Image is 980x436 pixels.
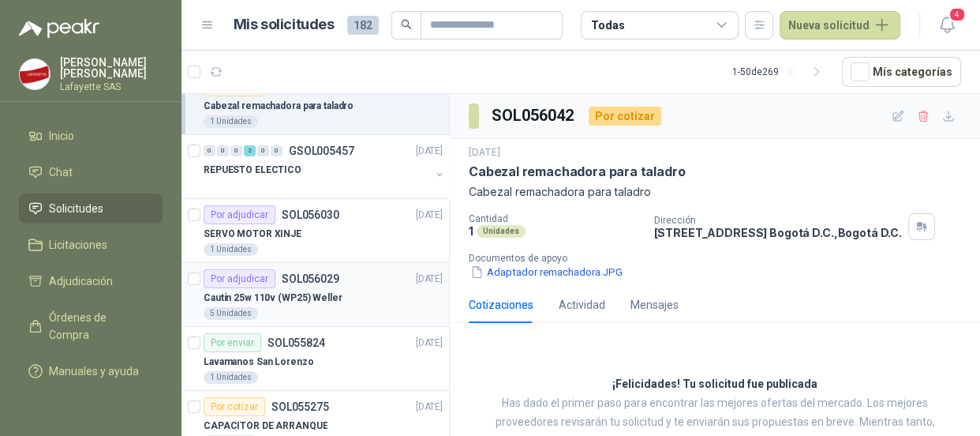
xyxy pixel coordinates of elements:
[204,99,353,114] p: Cabezal remachadora para taladro
[732,59,829,85] div: 1 - 50 de 269
[204,397,265,416] div: Por cotizar
[204,269,275,288] div: Por adjudicar
[347,16,379,35] span: 182
[181,71,449,135] a: Por cotizarSOL056042[DATE] Cabezal remachadora para taladro1 Unidades
[589,107,661,126] div: Por cotizar
[204,163,301,178] p: REPUESTO ELECTICO
[416,400,443,415] p: [DATE]
[204,307,258,320] div: 5 Unidades
[181,327,449,391] a: Por enviarSOL055824[DATE] Lavamanos San Lorenzo1 Unidades
[60,82,163,92] p: Lafayette SAS
[933,11,961,39] button: 4
[469,183,961,201] p: Cabezal remachadora para taladro
[217,145,229,156] div: 0
[244,145,256,156] div: 2
[204,243,258,256] div: 1 Unidades
[401,19,412,30] span: search
[271,145,282,156] div: 0
[20,59,50,89] img: Company Logo
[477,225,526,238] div: Unidades
[49,200,103,217] span: Solicitudes
[204,205,275,224] div: Por adjudicar
[289,145,354,156] p: GSOL005457
[416,144,443,159] p: [DATE]
[492,103,576,128] h3: SOL056042
[469,163,685,180] p: Cabezal remachadora para taladro
[204,115,258,128] div: 1 Unidades
[282,209,339,220] p: SOL056030
[469,296,533,314] div: Cotizaciones
[257,145,269,156] div: 0
[49,363,139,380] span: Manuales y ayuda
[19,157,163,187] a: Chat
[19,121,163,151] a: Inicio
[416,336,443,351] p: [DATE]
[204,333,261,352] div: Por enviar
[204,145,215,156] div: 0
[653,215,901,226] p: Dirección
[416,208,443,223] p: [DATE]
[19,19,99,38] img: Logo peakr
[230,145,242,156] div: 0
[267,337,325,348] p: SOL055824
[271,401,329,412] p: SOL055275
[49,236,107,254] span: Licitaciones
[19,303,163,350] a: Órdenes de Compra
[780,11,900,39] button: Nueva solicitud
[842,57,961,87] button: Mís categorías
[469,264,624,280] button: Adaptador remachadora.JPG
[469,145,500,160] p: [DATE]
[204,419,327,434] p: CAPACITOR DE ARRANQUE
[19,356,163,386] a: Manuales y ayuda
[19,194,163,224] a: Solicitudes
[234,13,335,36] h1: Mis solicitudes
[60,57,163,79] p: [PERSON_NAME] [PERSON_NAME]
[204,355,313,370] p: Lavamanos San Lorenzo
[19,266,163,296] a: Adjudicación
[181,199,449,263] a: Por adjudicarSOL056030[DATE] SERVO MOTOR XINJE1 Unidades
[49,163,73,181] span: Chat
[204,141,446,192] a: 0 0 0 2 0 0 GSOL005457[DATE] REPUESTO ELECTICO
[204,371,258,384] div: 1 Unidades
[612,375,817,394] h3: ¡Felicidades! Tu solicitud fue publicada
[469,213,641,224] p: Cantidad
[591,17,624,34] div: Todas
[559,296,605,314] div: Actividad
[49,127,74,145] span: Inicio
[204,291,342,306] p: Cautín 25w 110v (WP25) Weller
[49,272,113,290] span: Adjudicación
[948,7,966,22] span: 4
[282,273,339,284] p: SOL056029
[19,230,163,260] a: Licitaciones
[469,224,473,238] p: 1
[653,226,901,239] p: [STREET_ADDRESS] Bogotá D.C. , Bogotá D.C.
[49,309,148,344] span: Órdenes de Compra
[469,253,974,264] p: Documentos de apoyo
[181,263,449,327] a: Por adjudicarSOL056029[DATE] Cautín 25w 110v (WP25) Weller5 Unidades
[630,296,679,314] div: Mensajes
[204,227,301,242] p: SERVO MOTOR XINJE
[416,272,443,287] p: [DATE]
